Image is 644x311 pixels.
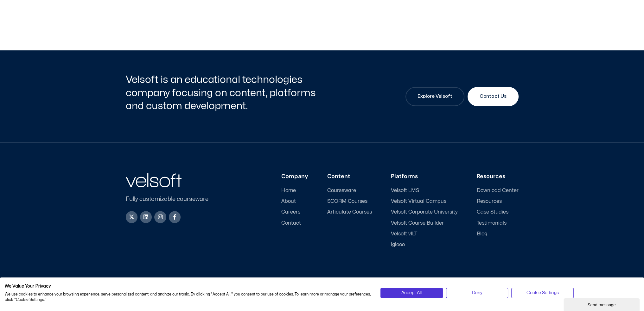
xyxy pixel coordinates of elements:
[281,220,308,226] a: Contact
[446,288,508,298] button: Deny all cookies
[327,198,367,204] span: SCORM Courses
[5,292,371,302] p: We use cookies to enhance your browsing experience, serve personalized content, and analyze our t...
[391,242,405,248] span: Iglooo
[468,87,519,106] a: Contact Us
[391,220,444,226] span: Velsoft Course Builder
[281,220,301,226] span: Contact
[391,198,446,204] span: Velsoft Virtual Campus
[526,289,558,296] span: Cookie Settings
[477,198,502,204] span: Resources
[327,209,372,215] a: Articulate Courses
[477,198,519,204] a: Resources
[281,198,308,204] a: About
[477,209,508,215] span: Case Studies
[327,188,356,194] span: Courseware
[391,242,458,248] a: Iglooo
[477,220,507,226] span: Testimonials
[391,220,458,226] a: Velsoft Course Builder
[391,173,458,180] h3: Platforms
[391,188,419,194] span: Velsoft LMS
[281,209,300,215] span: Careers
[126,195,219,203] p: Fully customizable courseware
[327,198,372,204] a: SCORM Courses
[405,87,464,106] a: Explore Velsoft
[477,231,487,237] span: Blog
[418,93,452,100] span: Explore Velsoft
[391,188,458,194] a: Velsoft LMS
[391,209,458,215] a: Velsoft Corporate University
[327,188,372,194] a: Courseware
[401,289,422,296] span: Accept All
[380,288,443,298] button: Accept all cookies
[477,209,519,215] a: Case Studies
[281,209,308,215] a: Careers
[511,288,574,298] button: Adjust cookie preferences
[477,231,519,237] a: Blog
[327,173,372,180] h3: Content
[391,231,458,237] a: Velsoft vILT
[477,173,519,180] h3: Resources
[281,188,308,194] a: Home
[281,198,296,204] span: About
[564,297,641,311] iframe: chat widget
[281,173,308,180] h3: Company
[281,188,296,194] span: Home
[391,231,417,237] span: Velsoft vILT
[480,93,507,100] span: Contact Us
[477,220,519,226] a: Testimonials
[472,289,482,296] span: Deny
[5,283,371,289] h2: We Value Your Privacy
[391,198,458,204] a: Velsoft Virtual Campus
[126,73,321,113] h2: Velsoft is an educational technologies company focusing on content, platforms and custom developm...
[477,188,519,194] a: Download Center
